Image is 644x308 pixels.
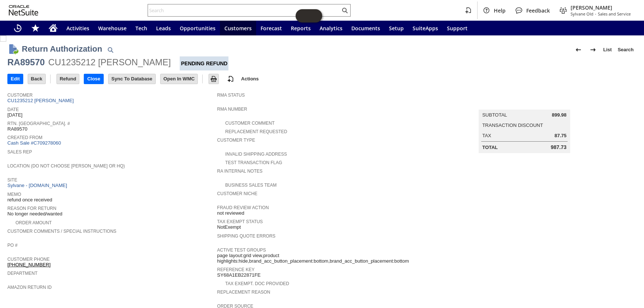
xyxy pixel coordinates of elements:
span: Reports [291,25,311,32]
span: SY68A1EB22871FE [217,272,261,278]
a: Tech [131,21,152,35]
a: Transaction Discount [482,122,543,128]
svg: logo [9,5,38,15]
a: PO # [7,243,17,248]
a: Customer [7,93,32,98]
span: Tech [135,25,147,32]
a: Activities [62,21,94,35]
input: Back [28,74,45,84]
img: Quick Find [106,45,115,54]
a: Tax Exempt Status [217,219,263,224]
div: Shortcuts [27,21,44,35]
span: RA89570 [7,126,27,132]
a: Date [7,107,19,112]
div: Pending Refund [180,56,228,70]
span: Sylvane Old [571,11,593,17]
span: 87.75 [554,133,566,139]
div: RA89570 [7,56,45,68]
a: Memo [7,192,21,197]
span: Documents [351,25,380,32]
span: not reviewed [217,210,244,216]
span: SuiteApps [413,25,438,32]
input: Sync To Database [109,74,155,84]
span: [PERSON_NAME] [571,4,631,11]
span: - [595,11,596,17]
input: Refund [57,74,79,84]
a: Replacement reason [217,290,270,295]
span: Sales and Service [598,11,631,17]
a: Shipping Quote Errors [217,233,275,239]
span: Forecast [261,25,282,32]
a: Fraud Review Action [217,205,269,210]
a: RMA Number [217,107,247,112]
input: Search [148,6,340,15]
h1: Return Authorization [22,43,102,55]
a: Customers [220,21,256,35]
a: Department [7,271,38,276]
img: Print [209,75,218,83]
img: Previous [574,45,583,54]
a: Sales Rep [7,149,32,155]
input: Edit [8,74,23,84]
a: Customer Phone [7,257,49,262]
a: Tax [482,133,491,138]
a: Invalid Shipping Address [225,152,287,157]
a: [PHONE_NUMBER] [7,262,51,267]
a: Rtn. [GEOGRAPHIC_DATA]. # [7,121,70,126]
span: Help [494,7,506,14]
iframe: Click here to launch Oracle Guided Learning Help Panel [296,9,322,23]
a: Tax Exempt. Doc Provided [225,281,289,286]
span: No longer needed/wanted [7,211,62,217]
a: Customer Niche [217,191,257,196]
a: Opportunities [175,21,220,35]
a: Customer Type [217,138,255,143]
span: 899.98 [552,112,566,118]
span: Oracle Guided Learning Widget. To move around, please hold and drag [309,9,322,23]
a: Documents [347,21,385,35]
div: CU1235212 [PERSON_NAME] [48,56,171,68]
a: Customer Comment [225,121,275,126]
a: List [600,44,615,56]
a: Actions [238,76,262,82]
svg: Recent Records [13,24,22,32]
a: Support [442,21,472,35]
a: Order Amount [16,220,52,225]
a: Warehouse [94,21,131,35]
a: Amazon Return ID [7,285,52,290]
a: Location (Do Not Choose [PERSON_NAME] or HQ) [7,163,125,169]
a: Home [44,21,62,35]
span: NotExempt [217,224,241,230]
span: 987.73 [551,144,566,150]
a: Business Sales Team [225,183,276,188]
a: Reason For Return [7,206,56,211]
input: Open In WMC [161,74,198,84]
span: Customers [224,25,252,32]
span: Feedback [526,7,550,14]
span: Analytics [320,25,342,32]
a: Reports [286,21,315,35]
a: Search [615,44,637,56]
input: Close [84,74,103,84]
span: Opportunities [180,25,216,32]
a: Total [482,145,498,150]
a: Setup [385,21,408,35]
a: SuiteApps [408,21,442,35]
img: Next [589,45,597,54]
a: RMA Status [217,93,245,98]
svg: Search [340,6,349,15]
a: Customer Comments / Special Instructions [7,229,116,234]
a: Cash Sale #C709278060 [7,140,61,146]
a: Leads [152,21,175,35]
a: Forecast [256,21,286,35]
span: [DATE] [7,112,23,118]
svg: Home [49,24,58,32]
caption: Summary [479,98,570,110]
span: Setup [389,25,404,32]
span: Activities [66,25,89,32]
span: Leads [156,25,171,32]
a: Subtotal [482,112,507,118]
span: refund once received [7,197,52,203]
a: Reference Key [217,267,254,272]
input: Print [209,74,218,84]
a: Sylvane - [DOMAIN_NAME] [7,183,69,188]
